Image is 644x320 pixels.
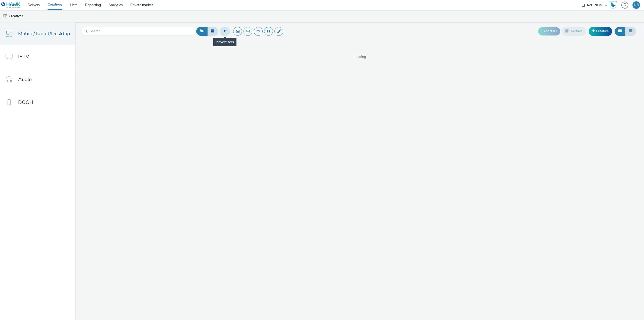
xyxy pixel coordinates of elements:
[538,27,560,35] button: Export ID
[75,54,644,59] span: Loading
[589,27,612,36] a: Creative
[609,1,617,9] img: Hawk Academy
[625,27,636,35] button: Table
[18,53,29,60] span: IPTV
[1,2,21,8] img: undefined Logo
[561,27,586,35] button: Archive
[18,76,32,83] span: Audio
[18,99,33,106] span: DOOH
[634,1,639,9] div: NB
[609,1,619,9] a: Hawk Academy
[82,27,195,36] input: Search...
[18,30,70,37] span: Mobile/Tablet/Desktop
[3,14,8,19] img: mobile
[615,27,625,35] button: Grid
